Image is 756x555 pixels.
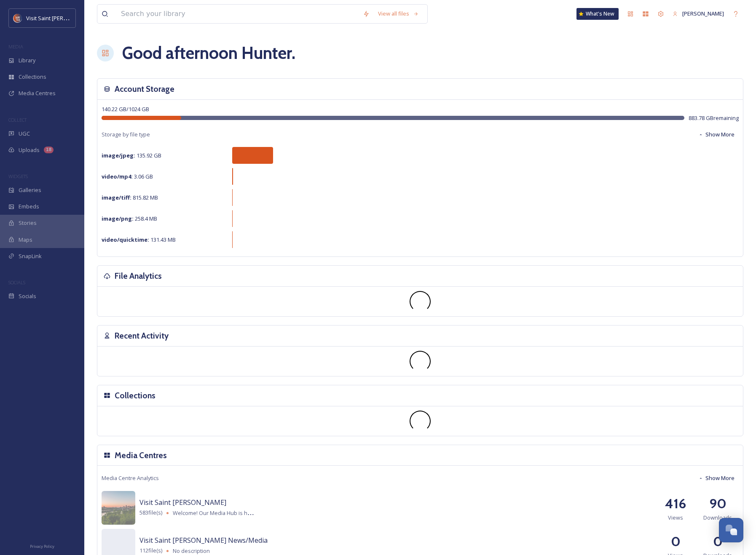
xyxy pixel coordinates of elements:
h3: File Analytics [115,270,162,282]
h2: 0 [713,531,723,552]
span: 3.06 GB [102,173,153,180]
span: Views [668,514,683,522]
span: Uploads [19,146,40,154]
span: Stories [19,219,37,227]
a: What's New [576,8,619,20]
strong: video/quicktime : [102,236,149,243]
strong: video/mp4 : [102,173,133,180]
span: 131.43 MB [102,236,176,243]
a: View all files [374,5,423,22]
span: Privacy Policy [30,544,54,549]
span: UGC [19,130,30,138]
button: Open Chat [719,518,743,542]
h1: Good afternoon Hunter . [122,40,295,66]
span: Maps [19,236,32,244]
h3: Account Storage [115,83,174,95]
span: 140.22 GB / 1024 GB [102,105,149,113]
span: Collections [19,73,46,81]
span: Socials [19,292,36,300]
span: Visit Saint [PERSON_NAME] [139,498,226,507]
span: COLLECT [8,117,27,123]
img: Visit%20Saint%20Paul%20Updated%20Profile%20Image.jpg [13,14,22,22]
h2: 416 [665,494,686,514]
h3: Collections [115,390,155,402]
button: Show More [694,126,739,143]
span: Library [19,56,35,64]
h3: Media Centres [115,449,167,462]
span: SnapLink [19,252,42,260]
span: WIDGETS [8,173,28,179]
span: 815.82 MB [102,194,158,201]
span: MEDIA [8,43,23,50]
h3: Recent Activity [115,330,169,342]
span: SOCIALS [8,279,25,286]
span: No description [173,547,210,555]
img: f82f1595-19e7-4fae-9d4b-baac663238e6.jpg [102,491,135,525]
span: 258.4 MB [102,215,157,222]
span: 135.92 GB [102,152,161,159]
h2: 0 [671,531,681,552]
span: 583 file(s) [139,509,162,517]
h2: 90 [709,494,727,514]
span: 112 file(s) [139,547,162,555]
span: [PERSON_NAME] [682,10,724,17]
button: Show More [694,470,739,486]
span: Media Centres [19,89,56,97]
span: Visit Saint [PERSON_NAME] News/Media [139,536,268,545]
strong: image/jpeg : [102,152,135,159]
span: Galleries [19,186,41,194]
span: 883.78 GB remaining [689,114,739,122]
span: Storage by file type [102,131,150,139]
a: [PERSON_NAME] [668,5,728,22]
span: Embeds [19,203,39,211]
input: Search your library [117,5,359,23]
span: Media Centre Analytics [102,474,159,482]
strong: image/png : [102,215,134,222]
span: Visit Saint [PERSON_NAME] [26,14,94,22]
span: Downloads [703,514,732,522]
a: Privacy Policy [30,541,54,551]
strong: image/tiff : [102,194,131,201]
div: 18 [44,147,54,153]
